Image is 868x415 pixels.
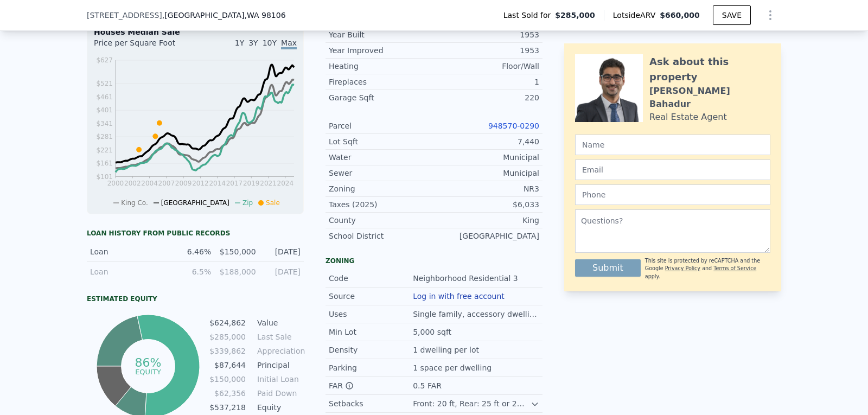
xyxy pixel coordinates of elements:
[488,122,539,130] a: 948570-0290
[325,257,542,265] div: Zoning
[209,401,246,413] td: $537,218
[121,199,148,207] span: King Co.
[263,266,301,277] div: [DATE]
[555,10,595,21] span: $285,000
[329,231,434,241] div: School District
[209,331,246,343] td: $285,000
[645,257,770,280] div: This site is protected by reCAPTCHA and the Google and apply.
[434,45,539,56] div: 1953
[434,76,539,87] div: 1
[413,292,505,301] button: Log in with free account
[209,180,226,187] tspan: 2014
[649,85,770,111] div: [PERSON_NAME] Bahadur
[162,10,286,21] span: , [GEOGRAPHIC_DATA]
[329,199,434,210] div: Taxes (2025)
[329,29,434,40] div: Year Built
[413,362,494,373] div: 1 space per dwelling
[141,180,158,187] tspan: 2004
[255,317,304,329] td: Value
[434,61,539,72] div: Floor/Wall
[613,10,660,21] span: Lotside ARV
[263,246,301,257] div: [DATE]
[329,362,413,373] div: Parking
[124,180,141,187] tspan: 2002
[96,146,113,154] tspan: $221
[90,266,167,277] div: Loan
[209,345,246,357] td: $339,862
[413,380,444,391] div: 0.5 FAR
[255,373,304,385] td: Initial Loan
[255,401,304,413] td: Equity
[94,27,297,37] div: Houses Median Sale
[575,159,770,180] input: Email
[649,111,727,124] div: Real Estate Agent
[255,345,304,357] td: Appreciation
[192,180,209,187] tspan: 2012
[226,180,243,187] tspan: 2017
[575,135,770,155] input: Name
[713,5,751,25] button: SAVE
[329,61,434,72] div: Heating
[329,398,413,409] div: Setbacks
[329,327,413,337] div: Min Lot
[96,173,113,181] tspan: $101
[209,373,246,385] td: $150,000
[434,29,539,40] div: 1953
[329,344,413,355] div: Density
[209,359,246,371] td: $87,644
[329,183,434,194] div: Zoning
[260,180,277,187] tspan: 2021
[107,180,124,187] tspan: 2000
[87,295,304,303] div: Estimated Equity
[96,133,113,141] tspan: $281
[90,246,167,257] div: Loan
[158,180,175,187] tspan: 2007
[665,265,700,271] a: Privacy Policy
[660,11,700,20] span: $660,000
[434,231,539,241] div: [GEOGRAPHIC_DATA]
[329,76,434,87] div: Fireplaces
[96,120,113,127] tspan: $341
[329,380,413,391] div: FAR
[434,183,539,194] div: NR3
[413,398,531,409] div: Front: 20 ft, Rear: 25 ft or 20% of lot depth (min. 10 ft), Side: 5 ft
[329,136,434,147] div: Lot Sqft
[173,246,211,257] div: 6.46%
[434,136,539,147] div: 7,440
[87,10,162,21] span: [STREET_ADDRESS]
[434,152,539,163] div: Municipal
[575,184,770,205] input: Phone
[329,45,434,56] div: Year Improved
[244,11,285,20] span: , WA 98106
[266,199,280,207] span: Sale
[434,92,539,103] div: 220
[263,39,277,47] span: 10Y
[329,168,434,178] div: Sewer
[87,229,304,238] div: Loan history from public records
[434,168,539,178] div: Municipal
[329,273,413,284] div: Code
[413,327,454,337] div: 5,000 sqft
[96,56,113,64] tspan: $627
[649,54,770,85] div: Ask about this property
[242,199,253,207] span: Zip
[329,152,434,163] div: Water
[161,199,229,207] span: [GEOGRAPHIC_DATA]
[329,92,434,103] div: Garage Sqft
[329,215,434,226] div: County
[96,159,113,167] tspan: $161
[96,80,113,87] tspan: $521
[255,387,304,399] td: Paid Down
[248,39,258,47] span: 3Y
[434,215,539,226] div: King
[434,199,539,210] div: $6,033
[218,246,256,257] div: $150,000
[135,356,161,369] tspan: 86%
[96,93,113,101] tspan: $461
[243,180,260,187] tspan: 2019
[173,266,211,277] div: 6.5%
[575,259,641,277] button: Submit
[277,180,294,187] tspan: 2024
[209,387,246,399] td: $62,356
[235,39,244,47] span: 1Y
